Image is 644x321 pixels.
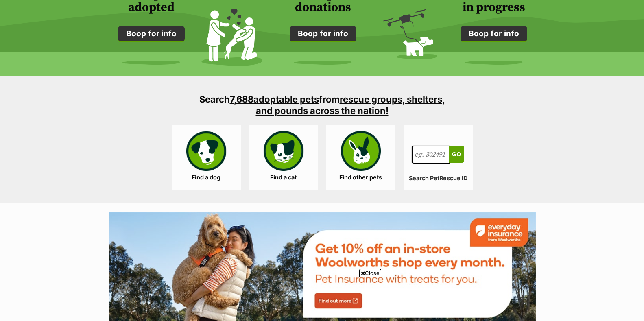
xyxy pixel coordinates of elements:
[256,94,445,116] a: rescue groups, shelters, and pounds across the nation!
[404,175,473,182] label: Search PetRescue ID
[172,125,241,190] a: Find a dog
[290,26,356,41] a: Boop for info
[174,280,470,317] iframe: Advertisement
[230,94,319,105] a: 7,688adoptable pets
[230,94,253,105] span: 7,688
[449,146,464,163] button: Go
[326,125,395,190] a: Find other pets
[461,26,527,41] a: Boop for info
[249,125,318,190] a: Find a cat
[359,269,381,277] span: Close
[412,146,450,164] input: eg. 302491
[118,26,185,41] a: Boop for info
[192,94,452,116] h3: Search from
